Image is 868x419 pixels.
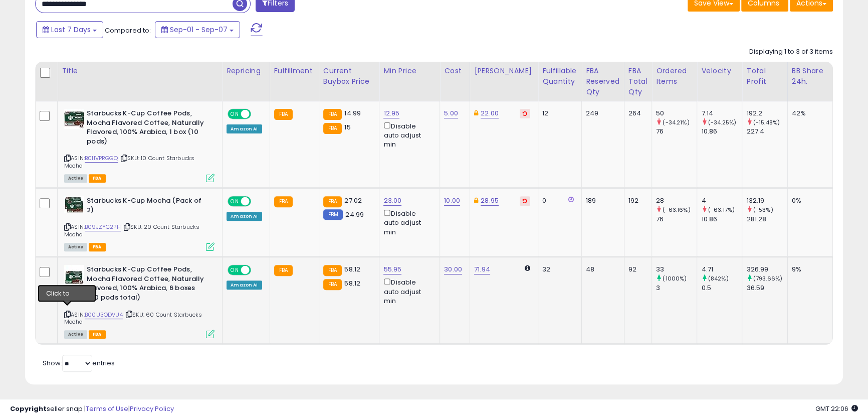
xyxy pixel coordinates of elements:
[323,196,342,207] small: FBA
[746,109,787,118] div: 192.2
[64,330,87,339] span: All listings currently available for purchase on Amazon
[628,109,644,118] div: 264
[64,265,214,337] div: ASIN:
[444,264,462,274] a: 30.00
[701,196,742,205] div: 4
[701,284,742,293] div: 0.5
[656,66,693,87] div: Ordered Items
[792,109,825,118] div: 42%
[474,264,490,274] a: 71.94
[43,358,115,368] span: Show: entries
[344,264,360,274] span: 58.12
[89,174,106,183] span: FBA
[383,108,399,118] a: 12.95
[656,127,697,136] div: 76
[87,265,208,305] b: Starbucks K-Cup Coffee Pods, Mocha Flavored Coffee, Naturally Flavored, 100% Arabica, 6 boxes (60...
[656,196,697,205] div: 28
[250,197,266,206] span: OFF
[586,265,616,274] div: 48
[542,265,574,274] div: 32
[229,197,241,206] span: ON
[746,196,787,205] div: 132.19
[383,276,432,305] div: Disable auto adjust min
[749,47,833,57] div: Displaying 1 to 3 of 3 items
[344,122,350,132] span: 15
[274,265,293,276] small: FBA
[701,109,742,118] div: 7.14
[708,274,729,283] small: (842%)
[64,196,214,250] div: ASIN:
[481,108,499,118] a: 22.00
[444,196,460,206] a: 10.00
[323,209,343,220] small: FBM
[64,109,214,181] div: ASIN:
[792,265,825,274] div: 9%
[746,284,787,293] div: 36.59
[105,26,151,35] span: Compared to:
[628,265,644,274] div: 92
[344,278,360,288] span: 58.12
[701,215,742,224] div: 10.86
[815,404,858,413] span: 2025-09-15 22:06 GMT
[229,266,241,274] span: ON
[250,110,266,118] span: OFF
[36,21,103,38] button: Last 7 Days
[746,265,787,274] div: 326.99
[746,215,787,224] div: 281.28
[444,108,458,118] a: 5.00
[85,311,123,319] a: B00U3ODVU4
[86,404,128,413] a: Terms of Use
[64,265,84,285] img: 411KhrvKDWL._SL40_.jpg
[274,109,293,120] small: FBA
[586,66,620,97] div: FBA Reserved Qty
[628,196,644,205] div: 192
[87,196,208,217] b: Starbucks K-Cup Mocha (Pack of 2)
[64,109,84,129] img: 51uVhy6p4CL._SL40_.jpg
[383,196,401,206] a: 23.00
[87,109,208,149] b: Starbucks K-Cup Coffee Pods, Mocha Flavored Coffee, Naturally Flavored, 100% Arabica, 1 box (10 p...
[229,110,241,118] span: ON
[663,206,690,214] small: (-63.16%)
[708,118,736,126] small: (-34.25%)
[753,274,782,283] small: (793.66%)
[64,174,87,183] span: All listings currently available for purchase on Amazon
[274,196,293,207] small: FBA
[85,223,121,231] a: B09JZYC2PH
[701,127,742,136] div: 10.86
[586,109,616,118] div: 249
[85,154,118,163] a: B01IVPRGGQ
[344,108,361,118] span: 14.99
[701,265,742,274] div: 4.71
[708,206,735,214] small: (-63.17%)
[344,196,362,205] span: 27.02
[64,223,199,238] span: | SKU: 20 Count Starbucks Mocha
[64,243,87,251] span: All listings currently available for purchase on Amazon
[628,66,647,97] div: FBA Total Qty
[383,66,436,76] div: Min Price
[227,124,262,133] div: Amazon AI
[345,210,364,219] span: 24.99
[89,243,106,251] span: FBA
[89,330,106,339] span: FBA
[663,118,689,126] small: (-34.21%)
[227,281,262,290] div: Amazon AI
[274,66,315,76] div: Fulfillment
[656,265,697,274] div: 33
[542,66,577,87] div: Fulfillable Quantity
[444,66,466,76] div: Cost
[323,109,342,120] small: FBA
[10,404,174,414] div: seller snap | |
[481,196,499,206] a: 28.95
[64,311,202,326] span: | SKU: 60 Count Starbucks Mocha
[155,21,240,38] button: Sep-01 - Sep-07
[323,123,342,134] small: FBA
[323,66,375,87] div: Current Buybox Price
[701,66,738,76] div: Velocity
[746,66,783,87] div: Total Profit
[656,215,697,224] div: 76
[62,66,218,76] div: Title
[746,127,787,136] div: 227.4
[323,279,342,290] small: FBA
[250,266,266,274] span: OFF
[542,109,574,118] div: 12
